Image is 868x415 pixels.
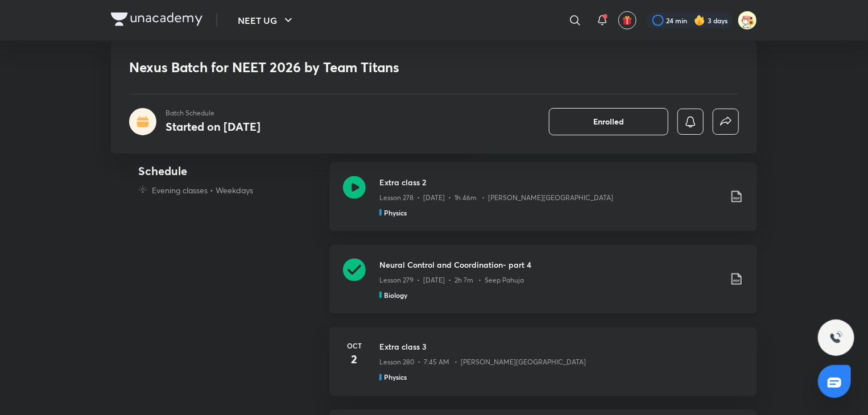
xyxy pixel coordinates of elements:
img: ttu [829,331,843,345]
p: Lesson 278 • [DATE] • 1h 46m • [PERSON_NAME][GEOGRAPHIC_DATA] [379,193,613,203]
a: Extra class 2Lesson 278 • [DATE] • 1h 46m • [PERSON_NAME][GEOGRAPHIC_DATA]Physics [329,163,757,245]
h6: Oct [343,341,366,351]
h3: Neural Control and Coordination- part 4 [379,259,721,271]
img: streak [694,15,705,26]
span: Enrolled [593,116,624,127]
img: avatar [622,15,633,26]
h4: Schedule [138,163,320,180]
h4: 2 [343,351,366,368]
p: Batch Schedule [166,108,261,118]
button: avatar [618,11,636,30]
h5: Physics [384,372,407,383]
button: NEET UG [231,9,302,32]
a: Neural Control and Coordination- part 4Lesson 279 • [DATE] • 2h 7m • Seep PahujaBiology [329,245,757,327]
h3: Extra class 2 [379,176,721,188]
h4: Started on [DATE] [166,119,261,134]
button: Enrolled [549,108,668,135]
h5: Biology [384,290,407,300]
a: Oct2Extra class 3Lesson 280 • 7:45 AM • [PERSON_NAME][GEOGRAPHIC_DATA]Physics [329,327,757,410]
p: Lesson 280 • 7:45 AM • [PERSON_NAME][GEOGRAPHIC_DATA] [379,358,586,368]
h5: Physics [384,208,407,218]
h3: Extra class 3 [379,341,743,353]
h1: Nexus Batch for NEET 2026 by Team Titans [129,59,574,76]
img: Company Logo [111,13,202,26]
p: Evening classes • Weekdays [152,184,253,196]
p: Lesson 279 • [DATE] • 2h 7m • Seep Pahuja [379,275,524,285]
a: Company Logo [111,13,202,29]
img: Samikshya Patra [738,11,757,30]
